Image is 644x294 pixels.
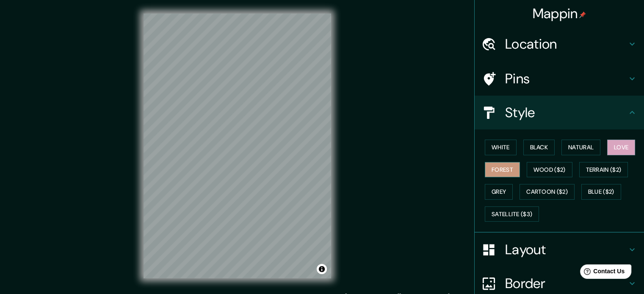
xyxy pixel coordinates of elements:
button: White [485,140,517,155]
h4: Border [505,275,627,292]
button: Blue ($2) [581,184,621,200]
button: Forest [485,162,520,178]
div: Layout [475,233,644,267]
button: Cartoon ($2) [520,184,575,200]
button: Terrain ($2) [579,162,628,178]
div: Style [475,96,644,129]
button: Grey [485,184,513,200]
button: Satellite ($3) [485,206,539,222]
h4: Location [505,36,627,52]
button: Natural [561,140,600,155]
h4: Layout [505,241,627,258]
button: Black [523,140,555,155]
img: pin-icon.png [579,11,586,18]
button: Love [607,140,635,155]
div: Location [475,27,644,61]
div: Pins [475,62,644,96]
h4: Pins [505,70,627,87]
h4: Mappin [533,5,586,22]
iframe: Help widget launcher [569,261,635,285]
canvas: Map [144,14,331,278]
h4: Style [505,104,627,121]
button: Toggle attribution [317,264,327,274]
button: Wood ($2) [527,162,572,178]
